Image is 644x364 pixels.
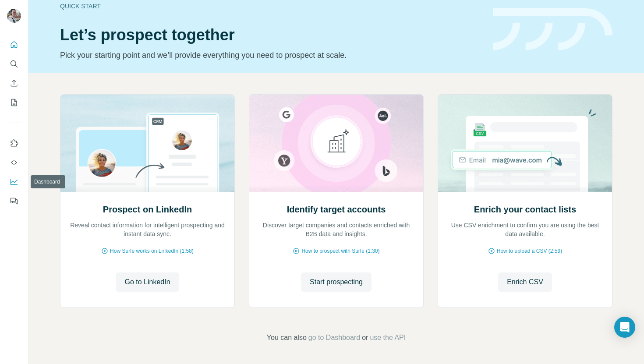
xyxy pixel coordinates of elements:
span: How Surfe works on LinkedIn (1:58) [110,247,194,255]
button: Feedback [7,193,21,209]
span: Start prospecting [310,277,363,287]
span: Enrich CSV [507,277,543,287]
button: Search [7,56,21,72]
p: Use CSV enrichment to confirm you are using the best data available. [447,221,603,238]
p: Pick your starting point and we’ll provide everything you need to prospect at scale. [60,49,482,61]
h2: Enrich your contact lists [474,203,576,216]
h2: Identify target accounts [287,203,386,216]
h1: Let’s prospect together [60,26,482,44]
button: go to Dashboard [308,332,360,343]
img: Identify target accounts [249,95,424,192]
p: Discover target companies and contacts enriched with B2B data and insights. [258,221,414,238]
button: Enrich CSV [7,75,21,91]
button: Dashboard [7,174,21,190]
button: Use Surfe API [7,155,21,170]
span: You can also [267,332,307,343]
span: How to prospect with Surfe (1:30) [301,247,379,255]
span: or [362,332,368,343]
button: Use Surfe on LinkedIn [7,135,21,151]
button: use the API [370,332,406,343]
img: banner [493,8,612,51]
div: Open Intercom Messenger [614,317,635,338]
img: Enrich your contact lists [438,95,612,192]
button: My lists [7,95,21,110]
p: Reveal contact information for intelligent prospecting and instant data sync. [69,221,226,238]
img: Prospect on LinkedIn [60,95,235,192]
button: Quick start [7,37,21,53]
button: Start prospecting [301,272,372,292]
span: How to upload a CSV (2:59) [497,247,562,255]
button: Enrich CSV [498,272,552,292]
span: Go to LinkedIn [124,277,170,287]
img: Avatar [7,9,21,23]
button: Go to LinkedIn [116,272,179,292]
h2: Prospect on LinkedIn [103,203,192,216]
div: Quick start [60,2,482,11]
